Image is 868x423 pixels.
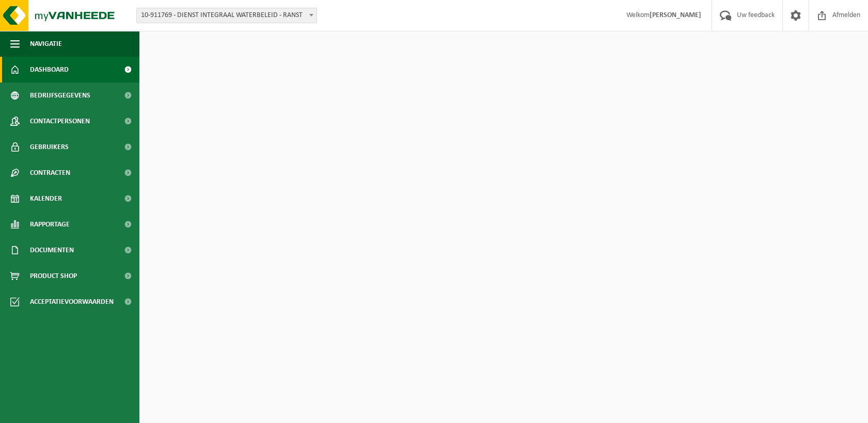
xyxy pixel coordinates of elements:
[136,8,317,23] span: 10-911769 - DIENST INTEGRAAL WATERBELEID - RANST
[30,237,74,263] span: Documenten
[650,11,701,19] strong: [PERSON_NAME]
[30,186,62,211] span: Kalender
[30,31,62,57] span: Navigatie
[30,289,114,315] span: Acceptatievoorwaarden
[30,108,90,134] span: Contactpersonen
[30,160,70,186] span: Contracten
[30,263,77,289] span: Product Shop
[137,8,317,23] span: 10-911769 - DIENST INTEGRAAL WATERBELEID - RANST
[30,134,69,160] span: Gebruikers
[30,211,70,237] span: Rapportage
[30,57,69,83] span: Dashboard
[30,83,90,108] span: Bedrijfsgegevens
